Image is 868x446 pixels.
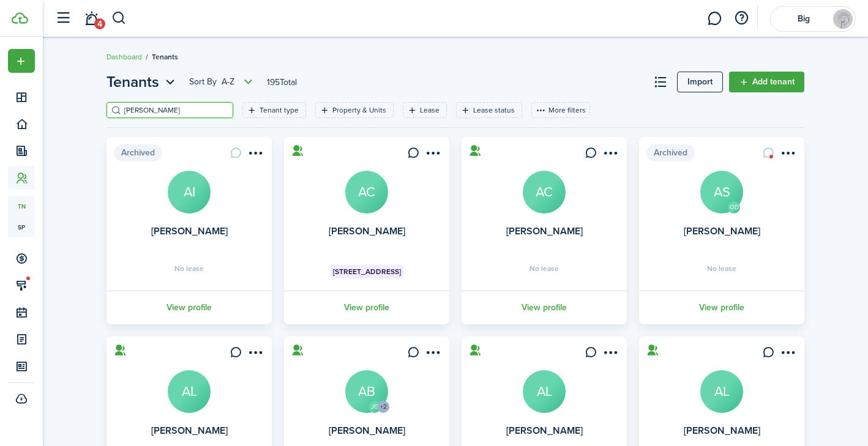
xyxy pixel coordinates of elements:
[600,346,619,363] button: Open menu
[703,3,726,34] a: Messaging
[114,144,162,162] span: Archived
[329,423,405,437] a: [PERSON_NAME]
[8,49,35,73] button: Open menu
[168,370,211,413] a: AL
[456,102,522,118] filter-tag: Open filter
[111,8,127,29] button: Search
[107,71,178,93] button: Tenants
[267,76,297,89] header-page-total: 195 Total
[506,423,583,437] a: [PERSON_NAME]
[189,75,256,89] button: Sort byA-Z
[422,346,442,363] button: Open menu
[168,171,211,214] a: AI
[12,12,28,24] img: TenantCloud
[377,401,389,413] avatar-counter: +2
[107,71,178,93] button: Open menu
[345,370,388,413] a: AB
[729,72,804,92] a: Add tenant
[700,370,743,413] a: AL
[333,266,401,277] span: [STREET_ADDRESS]
[531,102,590,118] button: More filters
[523,370,566,413] a: AL
[684,224,760,238] a: [PERSON_NAME]
[260,105,299,116] filter-tag-label: Tenant type
[174,265,204,272] span: No lease
[189,75,256,89] button: Open menu
[80,3,103,34] a: Notifications
[94,18,105,29] span: 4
[242,102,306,118] filter-tag: Open filter
[121,105,229,116] input: Search here...
[731,8,752,29] button: Open resource center
[684,423,760,437] a: [PERSON_NAME]
[460,291,629,324] a: View profile
[245,147,264,163] button: Open menu
[8,217,35,237] a: sp
[51,7,75,30] button: Open sidebar
[529,265,559,272] span: No lease
[332,105,386,116] filter-tag-label: Property & Units
[189,76,222,88] span: Sort by
[777,147,797,163] button: Open menu
[282,291,451,324] a: View profile
[152,51,178,62] span: Tenants
[677,72,723,92] a: Import
[403,102,447,118] filter-tag: Open filter
[222,76,234,88] span: A-Z
[151,224,228,238] a: [PERSON_NAME]
[8,196,35,217] a: tn
[422,147,442,163] button: Open menu
[329,224,405,238] a: [PERSON_NAME]
[728,201,740,214] avatar-text: OD
[473,105,515,116] filter-tag-label: Lease status
[833,9,853,29] img: Big
[105,291,274,324] a: View profile
[700,171,743,214] a: AS
[646,144,695,162] span: Archived
[779,15,828,23] span: Big
[345,171,388,214] a: AC
[369,401,381,413] avatar-text: JG
[420,105,440,116] filter-tag-label: Lease
[151,423,228,437] a: [PERSON_NAME]
[777,346,797,363] button: Open menu
[245,346,264,363] button: Open menu
[107,71,159,93] span: Tenants
[707,265,736,272] span: No lease
[107,51,142,62] a: Dashboard
[523,171,566,214] a: AC
[315,102,394,118] filter-tag: Open filter
[637,291,806,324] a: View profile
[600,147,619,163] button: Open menu
[506,224,583,238] a: [PERSON_NAME]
